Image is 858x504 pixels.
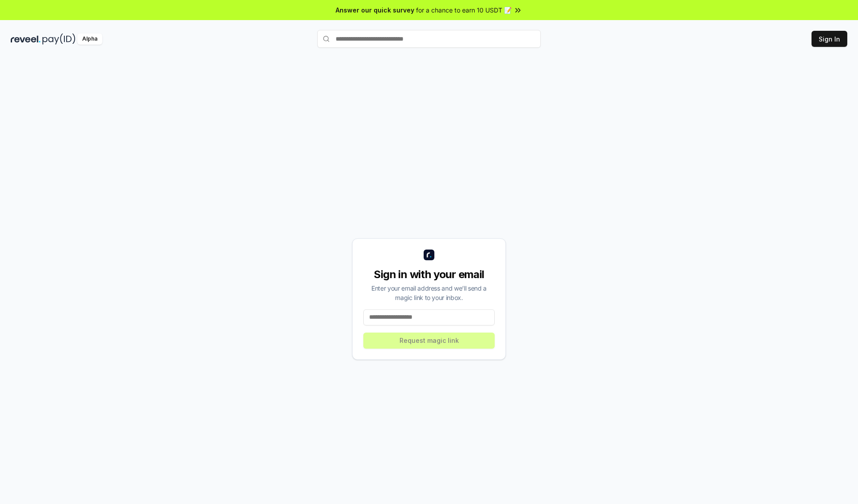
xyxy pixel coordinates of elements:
img: pay_id [42,33,76,45]
div: Enter your email address and we’ll send a magic link to your inbox. [363,283,495,302]
img: reveel_dark [11,33,41,45]
span: for a chance to earn 10 USDT 📝 [416,5,512,15]
button: Sign In [812,31,847,47]
div: Alpha [77,33,102,45]
span: Answer our quick survey [336,5,414,15]
div: Sign in with your email [363,267,495,282]
img: logo_small [424,250,434,260]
